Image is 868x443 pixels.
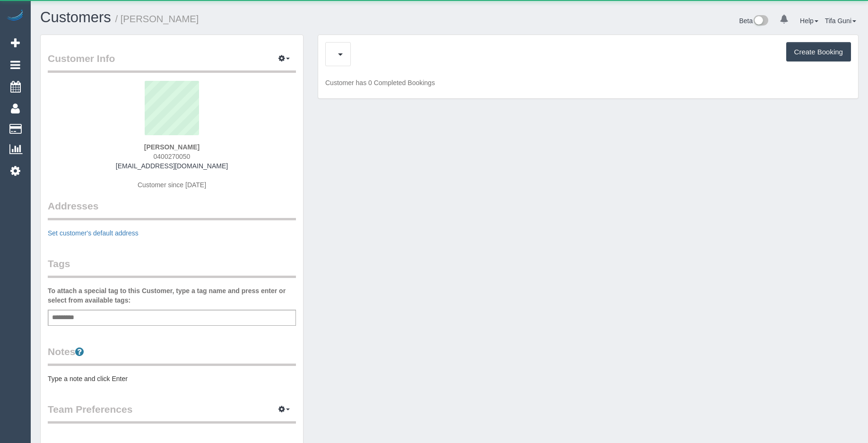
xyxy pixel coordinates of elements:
small: / [PERSON_NAME] [115,14,199,24]
img: New interface [753,15,768,27]
legend: Customer Info [48,52,296,73]
a: Beta [739,17,768,25]
legend: Team Preferences [48,402,296,424]
pre: Type a note and click Enter [48,374,296,383]
legend: Notes [48,345,296,366]
label: To attach a special tag to this Customer, type a tag name and press enter or select from availabl... [48,286,296,305]
legend: Tags [48,257,296,278]
a: Customers [40,9,111,26]
p: Customer has 0 Completed Bookings [325,78,851,87]
a: Help [800,17,818,25]
span: 0400270050 [154,153,191,160]
span: Customer since [DATE] [138,181,206,189]
img: Automaid Logo [6,9,25,23]
button: Create Booking [786,42,851,62]
strong: [PERSON_NAME] [144,143,200,151]
a: Tifa Guni [825,17,856,25]
a: Set customer's default address [48,229,139,237]
a: [EMAIL_ADDRESS][DOMAIN_NAME] [116,162,228,170]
